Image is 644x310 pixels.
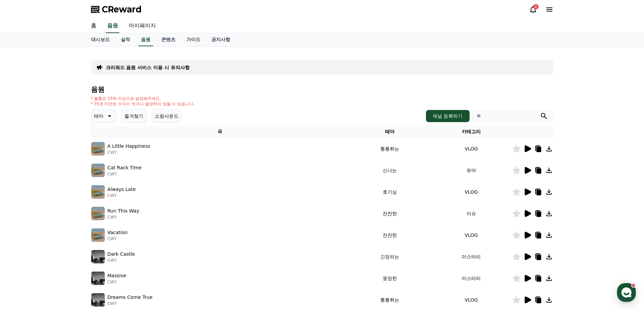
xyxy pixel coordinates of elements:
[86,33,115,46] a: 대시보드
[430,160,512,181] td: 유머
[106,19,119,33] a: 음원
[349,246,430,267] td: 긴장되는
[91,125,349,138] th: 곡
[102,4,142,15] span: CReward
[91,109,116,123] button: 테마
[91,4,142,15] a: CReward
[108,143,150,150] p: A Little Happiness
[181,33,206,46] a: 가이드
[91,96,195,101] p: * 볼륨은 15% 이상으로 설정해주세요.
[349,160,430,181] td: 신나는
[87,214,130,231] a: 설정
[349,203,430,224] td: 잔잔한
[108,164,142,171] p: Cat Rack Time
[349,181,430,203] td: 호기심
[138,33,153,46] a: 음원
[91,86,553,93] h4: 음원
[108,294,153,301] p: Dreams Come True
[108,272,126,279] p: Massive
[123,19,161,33] a: 마이페이지
[91,272,105,285] img: music
[206,33,236,46] a: 공지사항
[45,214,87,231] a: 대화
[91,250,105,263] img: music
[108,229,128,236] p: Vacation
[349,224,430,246] td: 잔잔한
[104,224,113,229] span: 설정
[430,203,512,224] td: 이슈
[108,207,139,215] p: Run This Way
[156,33,181,46] a: 콘텐츠
[430,181,512,203] td: VLOG
[91,293,105,307] img: music
[2,214,45,231] a: 홈
[91,164,105,177] img: music
[108,279,126,285] p: CWY
[430,224,512,246] td: VLOG
[430,246,512,267] td: 미스터리
[108,215,139,220] p: CWY
[106,64,190,71] a: 크리워드 음원 서비스 이용 시 유의사항
[108,301,153,306] p: CWY
[108,193,136,198] p: CWY
[426,110,469,122] button: 채널 등록하기
[91,228,105,242] img: music
[91,101,195,107] p: * 35초 미만은 수익이 적거나 발생하지 않을 수 있습니다.
[430,138,512,160] td: VLOG
[108,150,150,155] p: CWY
[108,186,136,193] p: Always Late
[62,224,70,230] span: 대화
[349,267,430,289] td: 웅장한
[108,236,128,242] p: CWY
[86,19,102,33] a: 홈
[152,109,182,123] button: 쇼핑사운드
[529,5,537,13] a: 2
[108,258,135,263] p: CWY
[91,142,105,156] img: music
[430,125,512,138] th: 카테고리
[349,125,430,138] th: 테마
[349,138,430,160] td: 통통튀는
[121,109,146,123] button: 즐겨찾기
[108,171,142,177] p: CWY
[533,4,539,9] div: 2
[91,207,105,220] img: music
[94,111,103,121] p: 테마
[430,267,512,289] td: 미스터리
[21,224,25,229] span: 홈
[108,251,135,258] p: Dark Castle
[115,33,136,46] a: 실적
[91,185,105,199] img: music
